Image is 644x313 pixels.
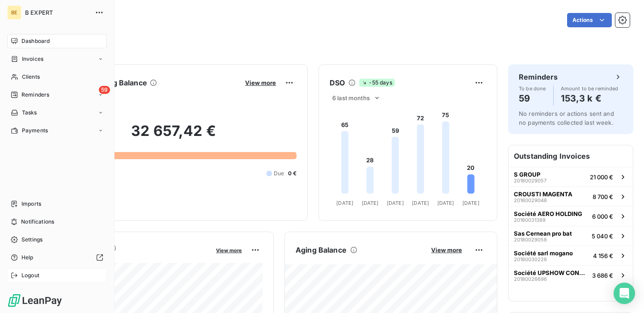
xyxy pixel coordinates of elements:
span: CROUSTI MAGENTA [514,190,572,198]
button: Société UPSHOW CONSULTING201800266963 686 € [508,265,633,285]
span: Tasks [22,109,37,117]
span: 6 000 € [592,213,613,220]
span: View more [245,79,276,86]
span: 59 [99,86,110,94]
span: Amount to be reminded [561,86,619,91]
button: Actions [567,13,612,27]
button: Société sarl mogano201800302264 156 € [508,245,633,265]
span: Société AERO HOLDING [514,210,582,217]
h6: Aging Balance [296,245,347,255]
span: Monthly Revenue [51,254,210,263]
span: Reminders [21,91,49,99]
button: S GROUP2018002905721 000 € [508,167,633,186]
h4: 59 [519,91,546,106]
span: 20180029057 [514,178,547,183]
span: Imports [21,200,41,208]
span: Payments [22,127,48,135]
span: 20180026696 [514,276,547,282]
span: Société sarl mogano [514,250,573,257]
span: 5 040 € [592,233,613,240]
button: Sas Cernean pro bat201800290585 040 € [508,226,633,245]
div: BE [7,5,21,20]
tspan: [DATE] [387,200,404,206]
img: Logo LeanPay [7,293,63,308]
button: View more [213,246,245,254]
span: 3 686 € [592,272,613,279]
tspan: [DATE] [462,200,479,206]
span: Invoices [22,55,43,63]
h2: 32 657,42 € [51,122,297,149]
span: 0 € [288,169,297,178]
button: View more [428,246,465,254]
span: Société UPSHOW CONSULTING [514,269,589,276]
span: To be done [519,86,546,91]
span: 4 156 € [593,252,613,259]
span: Due [274,169,284,178]
span: View more [431,246,462,254]
tspan: [DATE] [412,200,429,206]
span: Clients [22,73,40,81]
tspan: [DATE] [336,200,353,206]
span: 20180030226 [514,257,547,262]
tspan: [DATE] [437,200,454,206]
tspan: [DATE] [362,200,379,206]
h6: Reminders [519,72,558,82]
div: Open Intercom Messenger [614,283,635,304]
h6: DSO [330,77,345,88]
span: 21 000 € [590,173,613,181]
a: Help [7,250,107,265]
span: No reminders or actions sent and no payments collected last week. [519,110,614,126]
span: 20180029058 [514,237,547,242]
span: Help [21,254,34,262]
h6: Outstanding Invoices [508,145,633,167]
span: -55 days [359,79,394,87]
span: B EXPERT [25,9,89,16]
span: 8 700 € [593,193,613,200]
span: Logout [21,271,39,279]
button: View more [242,79,279,87]
span: Dashboard [21,37,50,45]
span: S GROUP [514,171,540,178]
span: 20180031389 [514,217,546,223]
span: View more [216,247,242,254]
span: Notifications [21,218,54,226]
span: 6 last months [332,94,370,102]
span: Settings [21,236,42,244]
span: Sas Cernean pro bat [514,230,572,237]
button: Société AERO HOLDING201800313896 000 € [508,206,633,226]
h4: 153,3 k € [561,91,619,106]
button: CROUSTI MAGENTA201800290488 700 € [508,186,633,206]
span: 20180029048 [514,198,547,203]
